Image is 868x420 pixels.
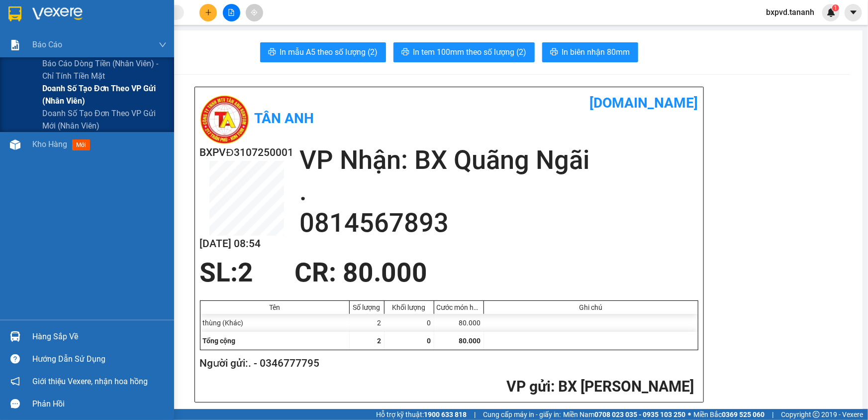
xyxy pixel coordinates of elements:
[486,303,695,311] div: Ghi chú
[299,176,698,207] h2: .
[474,409,476,420] span: |
[387,303,431,311] div: Khối lượng
[238,257,254,288] span: 2
[280,46,378,58] span: In mẫu A5 theo số lượng (2)
[32,38,62,51] span: Báo cáo
[832,4,839,11] sup: 1
[350,314,385,332] div: 2
[813,411,820,418] span: copyright
[260,42,386,62] button: printerIn mẫu A5 theo số lượng (2)
[10,354,20,364] span: question-circle
[32,140,67,149] span: Kho hàng
[294,257,427,288] span: CR : 80.000
[8,6,21,21] img: logo-vxr
[834,4,837,11] span: 1
[590,95,698,111] b: [DOMAIN_NAME]
[228,9,235,16] span: file-add
[378,337,382,345] span: 2
[427,337,431,345] span: 0
[203,337,236,345] span: Tổng cộng
[72,140,90,150] span: mới
[42,57,167,82] span: Báo cáo dòng tiền (nhân viên) - chỉ tính tiền mặt
[483,409,561,420] span: Cung cấp máy in - giấy in:
[845,4,862,21] button: caret-down
[200,257,238,288] span: SL:
[693,409,765,420] span: Miền Bắc
[203,303,347,311] div: Tên
[10,140,20,150] img: warehouse-icon
[199,4,217,21] button: plus
[550,48,558,57] span: printer
[299,144,698,176] h2: VP Nhận: BX Quãng Ngãi
[268,48,276,57] span: printer
[437,303,481,311] div: Cước món hàng
[200,144,293,161] h2: BXPVĐ3107250001
[251,9,258,16] span: aim
[424,411,467,419] strong: 1900 633 818
[401,48,409,57] span: printer
[722,411,765,419] strong: 0369 525 060
[200,314,350,332] div: thùng (Khác)
[255,110,314,127] b: Tân Anh
[434,314,484,332] div: 80.000
[10,331,20,342] img: warehouse-icon
[200,236,293,252] h2: [DATE] 08:54
[827,8,836,17] img: icon-new-feature
[32,329,167,344] div: Hàng sắp về
[10,399,20,409] span: message
[542,42,638,62] button: printerIn biên nhận 80mm
[352,303,382,311] div: Số lượng
[413,46,527,58] span: In tem 100mm theo số lượng (2)
[223,4,240,21] button: file-add
[772,409,773,420] span: |
[563,409,685,420] span: Miền Nam
[32,352,167,367] div: Hướng dẫn sử dụng
[10,377,20,386] span: notification
[32,397,167,412] div: Phản hồi
[562,46,630,58] span: In biên nhận 80mm
[385,314,434,332] div: 0
[200,377,694,397] h2: : BX [PERSON_NAME]
[42,82,167,107] span: Doanh số tạo đơn theo VP gửi (nhân viên)
[688,413,691,417] span: ⚪️
[758,6,822,18] span: bxpvd.tananh
[200,95,250,144] img: logo.jpg
[159,41,167,49] span: down
[459,337,481,345] span: 80.000
[10,40,20,50] img: solution-icon
[507,378,551,395] span: VP gửi
[393,42,535,62] button: printerIn tem 100mm theo số lượng (2)
[299,207,698,239] h2: 0814567893
[849,8,858,17] span: caret-down
[594,411,685,419] strong: 0708 023 035 - 0935 103 250
[376,409,467,420] span: Hỗ trợ kỹ thuật:
[246,4,263,21] button: aim
[32,375,148,388] span: Giới thiệu Vexere, nhận hoa hồng
[200,355,694,372] h2: Người gửi: . - 0346777795
[42,107,167,132] span: Doanh số tạo đơn theo VP gửi mới (nhân viên)
[205,9,212,16] span: plus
